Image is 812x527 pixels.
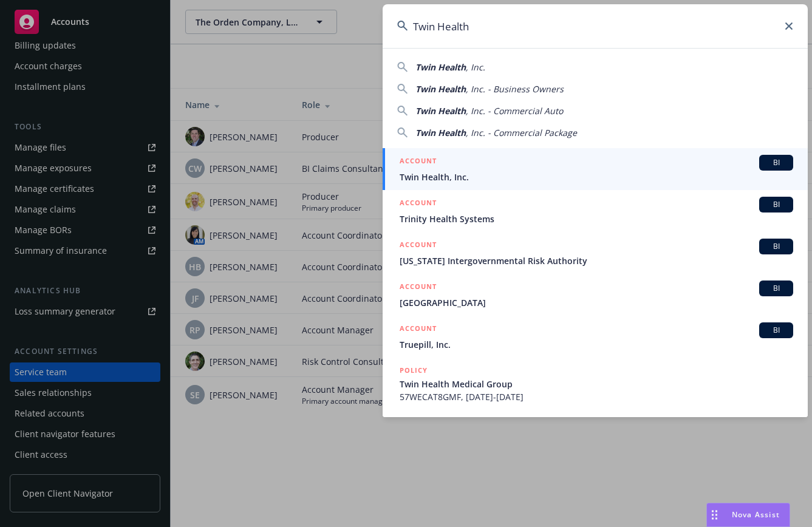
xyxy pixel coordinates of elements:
[400,338,793,351] span: Truepill, Inc.
[400,254,793,267] span: [US_STATE] Intergovernmental Risk Authority
[383,148,808,190] a: ACCOUNTBITwin Health, Inc.
[383,358,808,410] a: POLICYTwin Health Medical Group57WECAT8GMF, [DATE]-[DATE]
[400,212,793,225] span: Trinity Health Systems
[415,61,466,73] span: Twin Health
[415,105,466,117] span: Twin Health
[400,197,437,211] h5: ACCOUNT
[383,190,808,232] a: ACCOUNTBITrinity Health Systems
[466,61,485,73] span: , Inc.
[400,390,793,403] span: 57WECAT8GMF, [DATE]-[DATE]
[383,232,808,274] a: ACCOUNTBI[US_STATE] Intergovernmental Risk Authority
[707,503,722,526] div: Drag to move
[400,416,428,429] h5: POLICY
[706,503,790,527] button: Nova Assist
[764,157,788,168] span: BI
[383,410,808,462] a: POLICY
[466,127,577,138] span: , Inc. - Commercial Package
[400,239,437,253] h5: ACCOUNT
[400,322,437,337] h5: ACCOUNT
[466,105,563,117] span: , Inc. - Commercial Auto
[764,199,788,210] span: BI
[400,171,793,183] span: Twin Health, Inc.
[400,296,793,309] span: [GEOGRAPHIC_DATA]
[383,316,808,358] a: ACCOUNTBITruepill, Inc.
[400,280,437,295] h5: ACCOUNT
[415,127,466,138] span: Twin Health
[764,283,788,294] span: BI
[383,274,808,316] a: ACCOUNTBI[GEOGRAPHIC_DATA]
[415,83,466,95] span: Twin Health
[383,4,808,48] input: Search...
[400,364,428,376] h5: POLICY
[764,241,788,252] span: BI
[400,378,793,390] span: Twin Health Medical Group
[764,325,788,336] span: BI
[732,509,780,520] span: Nova Assist
[400,155,437,169] h5: ACCOUNT
[466,83,564,95] span: , Inc. - Business Owners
